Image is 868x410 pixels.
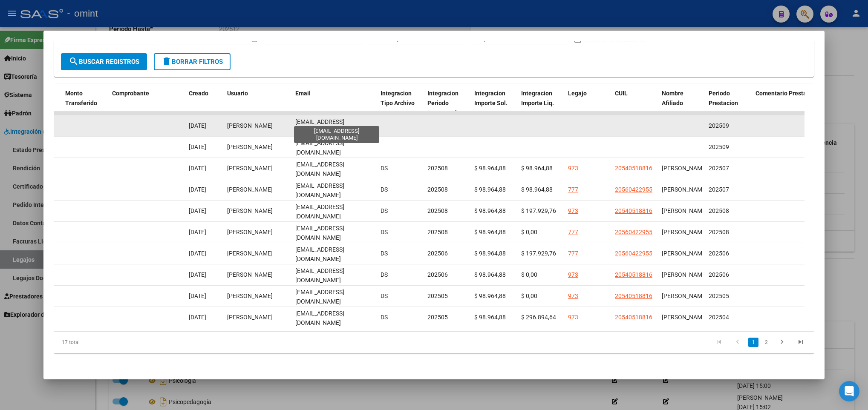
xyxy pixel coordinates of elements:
span: DS [381,186,388,193]
span: [EMAIL_ADDRESS][DOMAIN_NAME] [295,161,344,178]
datatable-header-cell: Email [292,84,377,122]
datatable-header-cell: Comentario Prestador / Gerenciador [752,84,859,122]
span: [PERSON_NAME] [662,292,707,299]
span: DS [381,250,388,257]
span: Comentario Prestador / Gerenciador [756,90,854,97]
span: 202508 [709,207,729,214]
span: $ 98.964,88 [474,250,506,257]
span: 202506 [709,271,729,278]
span: [DATE] [189,186,206,193]
span: [EMAIL_ADDRESS][DOMAIN_NAME] [295,246,344,263]
datatable-header-cell: Comprobante [109,84,185,122]
div: 17 total [54,332,204,353]
span: Buscar Registros [69,58,139,66]
div: Open Intercom Messenger [839,381,859,401]
span: 202506 [709,250,729,257]
span: 202509 [709,143,729,150]
span: Integracion Periodo Presentacion [427,90,464,116]
span: $ 98.964,88 [474,314,506,321]
span: $ 98.964,88 [474,229,506,235]
div: 973 [568,313,578,322]
span: [PERSON_NAME] [662,207,707,214]
span: [PERSON_NAME] [227,122,273,129]
span: 202506 [427,250,448,257]
div: 973 [568,163,578,173]
span: [PERSON_NAME] [227,207,273,214]
span: [EMAIL_ADDRESS][DOMAIN_NAME] [295,289,344,305]
span: 20540518816 [615,292,652,299]
span: [PERSON_NAME] [227,250,273,257]
a: go to last page [793,338,809,347]
span: $ 197.929,76 [521,250,556,257]
datatable-header-cell: Nombre Afiliado [658,84,705,122]
span: $ 0,00 [521,271,537,278]
a: 1 [748,338,758,347]
span: Periodo Prestacion [709,90,738,106]
datatable-header-cell: Integracion Tipo Archivo [377,84,424,122]
div: 777 [568,249,578,258]
datatable-header-cell: Periodo Prestacion [705,84,752,122]
span: Nombre Afiliado [662,90,683,106]
span: 202508 [427,186,448,193]
span: [EMAIL_ADDRESS][DOMAIN_NAME] [295,182,344,199]
span: 202505 [427,314,448,321]
span: [PERSON_NAME] [662,250,707,257]
span: 202507 [709,165,729,172]
span: DS [381,314,388,321]
span: [PERSON_NAME] [227,143,273,150]
span: Integracion Tipo Archivo [381,90,415,106]
span: 20540518816 [615,165,652,172]
span: 202505 [709,292,729,299]
span: [DATE] [189,122,206,129]
span: Usuario [227,90,248,97]
span: $ 98.964,88 [474,292,506,299]
span: [EMAIL_ADDRESS][DOMAIN_NAME] [295,140,344,156]
span: $ 98.964,88 [521,186,553,193]
span: 202505 [427,292,448,299]
span: [PERSON_NAME] [227,292,273,299]
span: DS [381,229,388,235]
span: $ 296.894,64 [521,314,556,321]
span: 202509 [709,122,729,129]
button: Borrar Filtros [154,53,231,70]
span: Legajo [568,90,587,97]
div: 973 [568,291,578,301]
span: $ 98.964,88 [474,271,506,278]
span: [EMAIL_ADDRESS][DOMAIN_NAME] [295,267,344,284]
button: Buscar Registros [61,53,147,70]
span: Integracion Importe Sol. [474,90,508,106]
span: [DATE] [189,207,206,214]
datatable-header-cell: Integracion Periodo Presentacion [424,84,471,122]
div: 973 [568,270,578,280]
span: $ 197.929,76 [521,207,556,214]
span: DS [381,207,388,214]
div: 973 [568,206,578,216]
span: [PERSON_NAME] [227,165,273,172]
span: 202508 [709,229,729,235]
span: [DATE] [189,143,206,150]
span: CUIL [615,90,628,97]
span: 202508 [427,165,448,172]
span: DS [381,165,388,172]
span: 202506 [427,271,448,278]
span: [PERSON_NAME] [227,314,273,321]
datatable-header-cell: Integracion Importe Sol. [471,84,518,122]
span: Monto Transferido [65,90,97,106]
a: 2 [761,338,771,347]
span: [EMAIL_ADDRESS][DOMAIN_NAME] [295,225,344,241]
mat-icon: search [69,56,79,66]
span: [PERSON_NAME] [662,314,707,321]
span: Creado [189,90,208,97]
span: [EMAIL_ADDRESS][DOMAIN_NAME] [295,310,344,327]
span: $ 98.964,88 [474,207,506,214]
span: [DATE] [189,314,206,321]
span: [DATE] [189,271,206,278]
span: Borrar Filtros [161,58,223,66]
li: page 1 [747,335,760,350]
span: DS [381,292,388,299]
button: Open calendar [249,34,259,44]
span: [PERSON_NAME] [662,186,707,193]
span: 202507 [709,186,729,193]
span: $ 98.964,88 [474,186,506,193]
datatable-header-cell: Usuario [224,84,292,122]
